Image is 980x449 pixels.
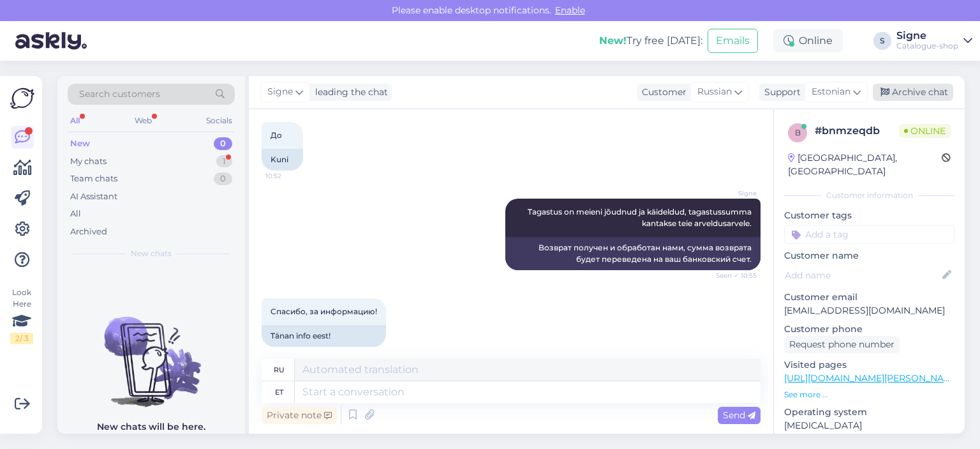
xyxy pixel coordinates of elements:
[214,172,232,185] div: 0
[271,307,377,316] span: Спасибо, за информацию!
[131,248,172,259] span: New chats
[708,29,758,53] button: Emails
[784,406,954,419] p: Operating system
[79,88,160,101] span: Search customers
[896,41,958,51] div: Catalogue-shop
[214,137,232,150] div: 0
[599,33,702,49] div: Try free [DATE]:
[784,323,954,336] p: Customer phone
[262,325,386,347] div: Tänan info eest!
[896,31,972,51] a: SigneCatalogue-shop
[784,209,954,222] p: Customer tags
[528,207,754,228] span: Tagastus on meieni jõudnud ja käideldud, tagastussumma kantakse teie arveldusarvele.
[70,208,81,220] div: All
[274,359,285,381] div: ru
[505,237,761,270] div: Возврат получен и обработан нами, сумма возврата будет переведена на ваш банковский счет.
[262,407,337,424] div: Private note
[773,29,843,52] div: Online
[70,137,90,150] div: New
[70,225,107,238] div: Archived
[204,112,235,129] div: Socials
[784,249,954,263] p: Customer name
[784,389,954,400] p: See more ...
[784,372,960,384] a: [URL][DOMAIN_NAME][PERSON_NAME]
[784,358,954,372] p: Visited pages
[873,32,891,50] div: S
[899,124,951,138] span: Online
[132,112,154,129] div: Web
[873,84,953,101] div: Archive chat
[784,304,954,317] p: [EMAIL_ADDRESS][DOMAIN_NAME]
[70,155,107,168] div: My chats
[70,190,117,203] div: AI Assistant
[815,123,899,139] div: # bnmzeqdb
[10,287,33,344] div: Look Here
[896,31,958,41] div: Signe
[10,333,33,344] div: 2 / 3
[216,155,232,168] div: 1
[57,294,245,409] img: No chats
[265,171,313,181] span: 10:52
[697,85,732,99] span: Russian
[10,86,34,110] img: Askly Logo
[784,190,954,201] div: Customer information
[709,271,757,280] span: Seen ✓ 10:55
[785,268,940,282] input: Add name
[795,128,801,137] span: b
[637,86,687,99] div: Customer
[723,409,755,421] span: Send
[784,225,954,244] input: Add a tag
[310,86,388,99] div: leading the chat
[68,112,82,129] div: All
[551,4,589,16] span: Enable
[275,381,283,403] div: et
[759,86,801,99] div: Support
[97,420,205,434] p: New chats will be here.
[788,151,942,178] div: [GEOGRAPHIC_DATA], [GEOGRAPHIC_DATA]
[784,291,954,304] p: Customer email
[784,419,954,432] p: [MEDICAL_DATA]
[271,130,282,140] span: До
[709,188,757,198] span: Signe
[784,336,900,353] div: Request phone number
[267,85,293,99] span: Signe
[262,149,303,171] div: Kuni
[812,85,850,99] span: Estonian
[70,172,117,185] div: Team chats
[599,34,627,47] b: New!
